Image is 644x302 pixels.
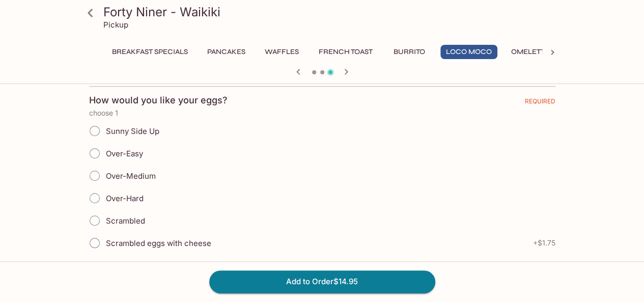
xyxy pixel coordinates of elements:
span: Over-Easy [106,149,143,158]
span: + $1.75 [533,239,555,247]
span: Over-Hard [106,194,144,203]
h4: How would you like your eggs? [89,95,228,106]
span: Over-Medium [106,171,156,181]
button: French Toast [313,45,378,59]
button: Loco Moco [440,45,497,59]
button: Breakfast Specials [106,45,193,59]
button: Pancakes [202,45,251,59]
button: Omelettes [506,45,559,59]
span: REQUIRED [525,97,555,109]
span: Sunny Side Up [106,126,159,136]
p: choose 1 [89,109,555,117]
span: Scrambled [106,216,145,226]
p: Pickup [103,20,128,30]
button: Add to Order$14.95 [209,270,435,293]
h3: Forty Niner - Waikiki [103,4,558,20]
button: Waffles [259,45,305,59]
span: Scrambled eggs with cheese [106,238,211,248]
button: Burrito [386,45,432,59]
